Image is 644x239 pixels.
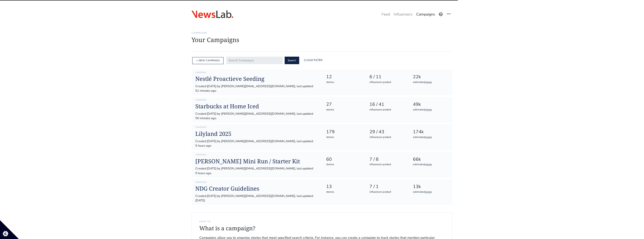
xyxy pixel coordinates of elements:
[425,190,432,194] a: views
[326,108,361,112] div: stories
[380,10,392,19] a: Feed
[413,183,448,190] div: 13k
[413,80,448,84] div: estimated
[369,108,404,112] div: influencers posted
[195,130,318,137] a: Lilyland 2025
[369,163,404,167] div: influencers posted
[195,158,318,165] a: [PERSON_NAME] Mini Run / Starter Kit
[392,10,414,19] a: Influencers
[369,74,404,80] div: 6 / 11
[195,112,318,121] div: Created [DATE] by [PERSON_NAME][EMAIL_ADDRESS][DOMAIN_NAME], last updated 50 minutes ago
[326,135,361,139] div: stories
[226,57,283,64] input: Search Campaigns
[195,139,318,148] div: Created [DATE] by [PERSON_NAME][EMAIL_ADDRESS][DOMAIN_NAME], last updated 5 hours ago
[301,57,325,64] a: Clear Filter
[326,156,361,163] div: 60
[195,194,318,203] div: Created [DATE] by [PERSON_NAME][EMAIL_ADDRESS][DOMAIN_NAME], last updated [DATE]
[192,36,452,43] h1: Your Campaigns
[326,74,361,80] div: 12
[195,71,318,74] h6: Campaign
[369,80,404,84] div: influencers posted
[326,129,361,135] div: 179
[414,10,437,19] a: Campaigns
[285,57,299,64] button: Search
[195,99,318,101] h6: Campaign
[425,135,432,139] a: views
[199,225,445,232] h4: What is a campaign?
[199,220,445,223] h6: How to
[192,31,452,34] h6: Campaigns
[413,101,448,108] div: 49k
[413,129,448,135] div: 174k
[413,190,448,194] div: estimated
[196,59,220,62] a: + NEW CAMPAIGN
[369,156,404,163] div: 7 / 8
[326,80,361,84] div: stories
[369,135,404,139] div: influencers posted
[413,108,448,112] div: estimated
[195,154,318,156] h6: Campaign
[369,190,404,194] div: influencers posted
[369,129,404,135] div: 29 / 43
[413,135,448,139] div: estimated
[425,163,432,166] a: views
[192,10,233,18] img: 08:26:46_1609835206
[326,183,361,190] div: 13
[425,108,432,111] a: views
[326,163,361,167] div: stories
[195,84,318,93] div: Created [DATE] by [PERSON_NAME][EMAIL_ADDRESS][DOMAIN_NAME], last updated 51 minutes ago
[195,166,318,175] div: Created [DATE] by [PERSON_NAME][EMAIL_ADDRESS][DOMAIN_NAME], last updated 5 hours ago
[195,185,318,192] a: NDG Creator Guidelines
[369,101,404,108] div: 16 / 41
[326,190,361,194] div: stories
[195,126,318,129] h6: Campaign
[195,75,318,82] a: Nestlé Proactieve Seeding
[195,181,318,184] h6: Campaign
[413,74,448,80] div: 22k
[425,80,432,84] a: views
[413,156,448,163] div: 66k
[413,163,448,167] div: estimated
[369,183,404,190] div: 7 / 1
[195,103,318,110] a: Starbucks at Home Iced
[326,101,361,108] div: 27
